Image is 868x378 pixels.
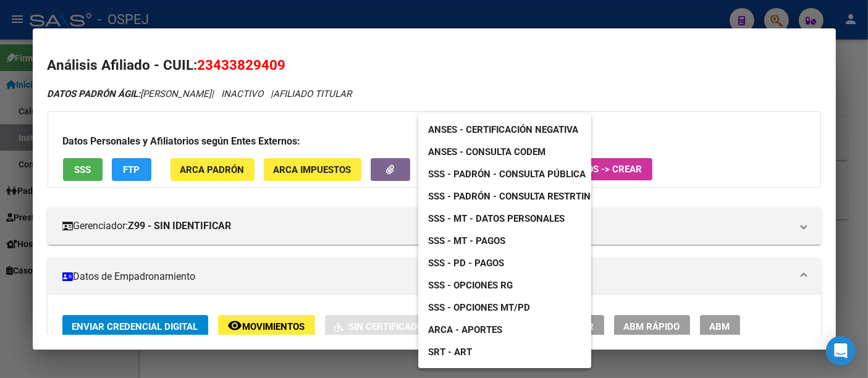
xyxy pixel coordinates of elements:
[418,230,515,252] a: SSS - MT - Pagos
[418,208,575,230] a: SSS - MT - Datos Personales
[418,185,622,208] a: SSS - Padrón - Consulta Restrtingida
[428,235,505,246] span: SSS - MT - Pagos
[428,302,530,313] span: SSS - Opciones MT/PD
[428,124,578,135] span: ANSES - Certificación Negativa
[428,346,472,358] span: SRT - ART
[418,274,523,296] a: SSS - Opciones RG
[428,280,513,291] span: SSS - Opciones RG
[418,252,514,274] a: SSS - PD - Pagos
[826,336,856,366] div: Open Intercom Messenger
[428,258,504,269] span: SSS - PD - Pagos
[418,319,512,341] a: ARCA - Aportes
[418,119,588,141] a: ANSES - Certificación Negativa
[418,141,555,163] a: ANSES - Consulta CODEM
[428,324,502,335] span: ARCA - Aportes
[428,169,586,180] span: SSS - Padrón - Consulta Pública
[428,213,565,224] span: SSS - MT - Datos Personales
[428,191,612,202] span: SSS - Padrón - Consulta Restrtingida
[418,341,591,363] a: SRT - ART
[418,296,540,319] a: SSS - Opciones MT/PD
[428,146,546,157] span: ANSES - Consulta CODEM
[418,163,596,185] a: SSS - Padrón - Consulta Pública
